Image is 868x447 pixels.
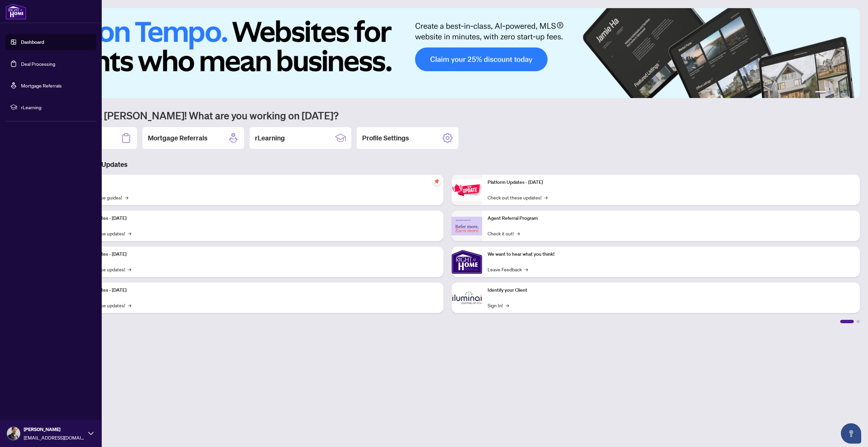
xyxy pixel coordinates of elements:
p: Platform Updates - [DATE] [71,215,438,222]
p: Platform Updates - [DATE] [71,251,438,258]
h2: Mortgage Referrals [148,133,208,143]
img: We want to hear what you think! [452,247,482,277]
button: 2 [829,91,831,94]
a: Dashboard [21,39,44,45]
p: Platform Updates - [DATE] [488,179,854,186]
img: Agent Referral Program [452,217,482,235]
span: → [525,266,528,273]
h2: rLearning [255,133,285,143]
button: 6 [850,91,853,94]
a: Check it out!→ [488,230,520,237]
span: [PERSON_NAME] [24,426,85,433]
span: → [125,194,128,201]
span: → [128,302,131,309]
a: Leave Feedback→ [488,266,528,273]
span: [EMAIL_ADDRESS][DOMAIN_NAME] [24,434,85,441]
h1: Welcome back [PERSON_NAME]! What are you working on [DATE]? [35,109,860,122]
button: 1 [815,91,826,94]
span: pushpin [433,177,441,186]
p: Agent Referral Program [488,215,854,222]
h3: Brokerage & Industry Updates [35,160,860,169]
img: Identify your Client [452,283,482,313]
img: logo [5,3,26,20]
button: 4 [840,91,842,94]
h2: Profile Settings [362,133,409,143]
img: Profile Icon [7,427,20,440]
p: We want to hear what you think! [488,251,854,258]
p: Self-Help [71,179,438,186]
span: → [128,266,131,273]
img: Platform Updates - June 23, 2025 [452,179,482,201]
a: Mortgage Referrals [21,82,62,89]
img: Slide 0 [35,8,860,98]
p: Identify your Client [488,287,854,294]
button: Open asap [841,423,861,444]
span: rLearning [21,103,92,111]
a: Deal Processing [21,61,55,67]
span: → [506,302,509,309]
a: Check out these updates!→ [488,194,548,201]
span: → [128,230,131,237]
p: Platform Updates - [DATE] [71,287,438,294]
button: 3 [834,91,837,94]
span: → [544,194,548,201]
a: Sign In!→ [488,302,509,309]
button: 5 [845,91,848,94]
span: → [516,230,520,237]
